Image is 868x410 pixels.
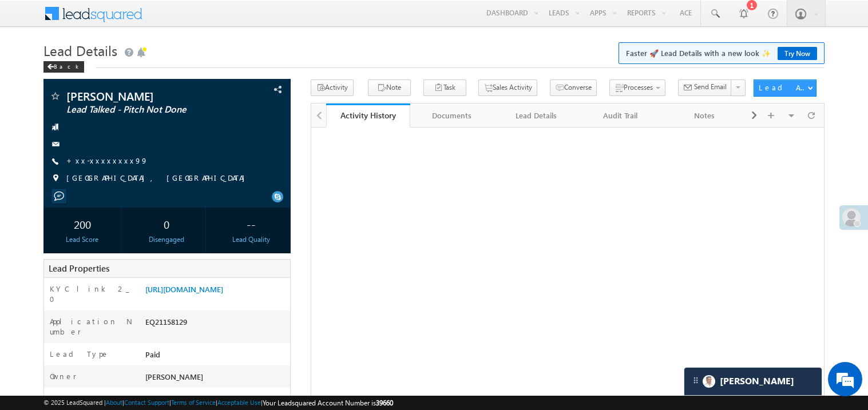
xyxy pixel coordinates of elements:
div: Lead Score [46,234,118,245]
a: Contact Support [124,399,169,406]
a: Audit Trail [578,104,663,128]
div: Paid [142,349,290,365]
span: [PERSON_NAME] [145,372,203,381]
button: Note [368,79,411,96]
span: [GEOGRAPHIC_DATA], [GEOGRAPHIC_DATA] [66,173,251,184]
div: Lead Actions [759,82,807,93]
span: [PERSON_NAME] [66,90,220,102]
label: Lead Type [50,349,109,359]
button: Send Email [678,79,732,96]
div: carter-dragCarter[PERSON_NAME] [684,367,822,396]
div: Lead Details [504,109,568,122]
span: Lead Properties [49,262,109,274]
div: Documents [419,109,484,122]
div: 200 [46,213,118,234]
label: KYC link 2_0 [50,284,133,304]
img: Carter [703,375,715,388]
a: About [106,399,122,406]
img: carter-drag [691,376,700,385]
div: Audit Trail [588,109,652,122]
button: Lead Actions [754,79,817,97]
div: Lead Quality [215,234,287,245]
span: Lead Details [43,41,117,59]
span: Send Email [694,82,727,92]
span: Lead Talked - Pitch Not Done [66,104,220,116]
button: Sales Activity [478,79,537,96]
span: Carter [720,376,794,387]
a: +xx-xxxxxxxx99 [66,156,148,165]
a: Back [43,61,90,70]
div: Activity History [335,110,402,121]
div: Back [43,61,84,73]
button: Task [423,79,466,96]
a: [URL][DOMAIN_NAME] [145,284,223,294]
div: Notes [672,109,736,122]
a: Terms of Service [171,399,216,406]
a: Try Now [778,47,817,60]
a: Lead Details [494,104,578,128]
button: Activity [311,79,354,96]
label: Application Number [50,316,133,337]
div: 0 [130,213,203,234]
a: Acceptable Use [217,399,261,406]
button: Processes [609,79,665,96]
div: -- [215,213,287,234]
span: Your Leadsquared Account Number is [263,399,393,407]
button: Converse [550,79,597,96]
a: Documents [410,104,494,128]
div: EQ21158129 [142,316,290,332]
a: Notes [663,104,747,128]
span: Faster 🚀 Lead Details with a new look ✨ [626,47,817,59]
span: © 2025 LeadSquared | | | | | [43,397,393,408]
span: Processes [624,83,653,91]
label: Owner [50,371,77,381]
span: 39660 [376,399,393,407]
a: Activity History [326,104,410,128]
div: Disengaged [130,234,203,245]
